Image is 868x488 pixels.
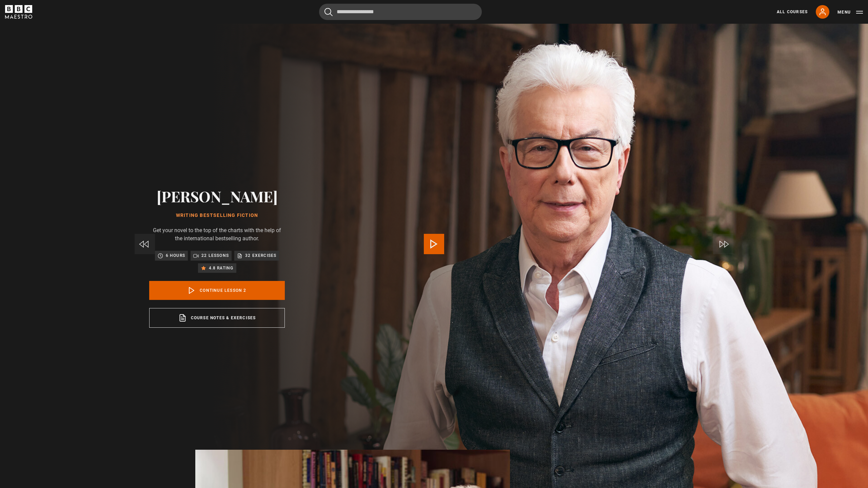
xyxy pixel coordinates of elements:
svg: BBC Maestro [5,5,32,19]
p: 32 exercises [245,252,276,259]
a: Course notes & exercises [149,308,285,328]
h2: [PERSON_NAME] [149,187,285,205]
p: 4.8 rating [209,265,234,271]
a: Continue lesson 2 [149,281,285,300]
a: All Courses [777,9,808,15]
p: 22 lessons [201,252,229,259]
p: 6 hours [166,252,185,259]
p: Get your novel to the top of the charts with the help of the international bestselling author. [149,226,285,243]
button: Toggle navigation [837,9,863,16]
button: Submit the search query [324,8,333,16]
input: Search [319,4,482,20]
h1: Writing Bestselling Fiction [149,213,285,218]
